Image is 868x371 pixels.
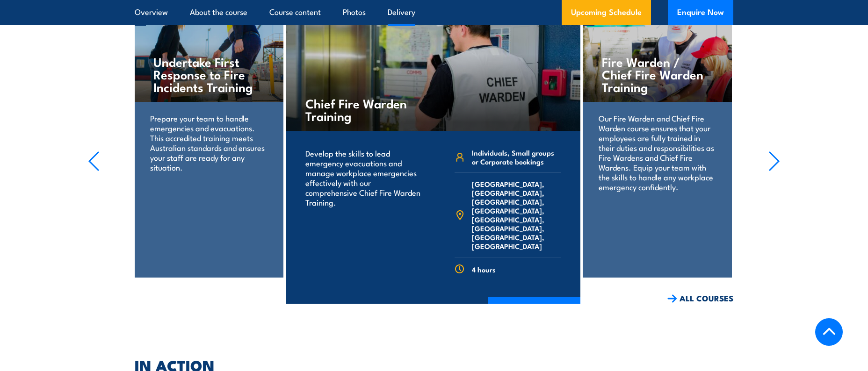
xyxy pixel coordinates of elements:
h4: Chief Fire Warden Training [305,97,415,122]
p: Our Fire Warden and Chief Fire Warden course ensures that your employees are fully trained in the... [599,113,716,192]
span: Individuals, Small groups or Corporate bookings [472,148,561,166]
h4: Fire Warden / Chief Fire Warden Training [602,55,713,93]
span: 4 hours [472,265,496,274]
h4: Undertake First Response to Fire Incidents Training [153,55,264,93]
span: [GEOGRAPHIC_DATA], [GEOGRAPHIC_DATA], [GEOGRAPHIC_DATA], [GEOGRAPHIC_DATA], [GEOGRAPHIC_DATA], [G... [472,179,561,250]
a: COURSE DETAILS [488,297,580,321]
p: Develop the skills to lead emergency evacuations and manage workplace emergencies effectively wit... [305,148,421,207]
p: Prepare your team to handle emergencies and evacuations. This accredited training meets Australia... [150,113,268,172]
a: ALL COURSES [667,293,733,304]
